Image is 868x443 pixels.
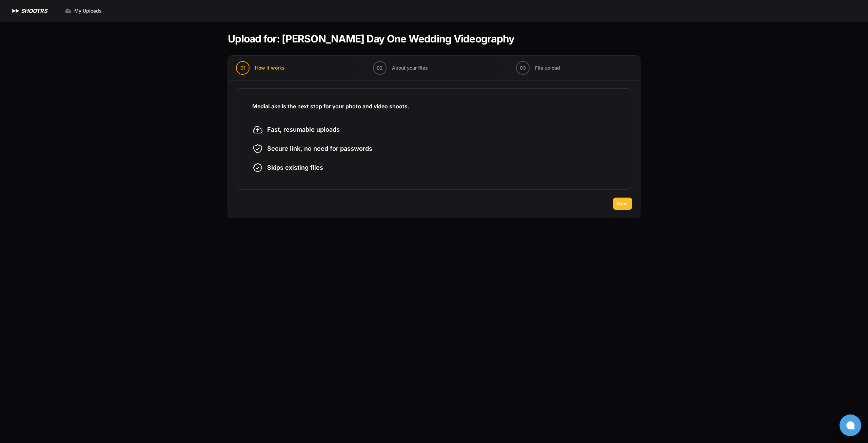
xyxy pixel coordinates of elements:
h1: SHOOTRS [21,7,47,15]
button: Open chat window [840,414,861,436]
img: SHOOTRS [11,7,21,15]
span: Fast, resumable uploads [267,125,340,134]
h3: MediaLake is the next stop for your photo and video shoots. [252,102,616,110]
span: File upload [535,64,560,71]
span: Next [617,200,628,207]
button: 03 File upload [508,56,568,80]
span: About your files [392,64,428,71]
span: Skips existing files [267,163,323,172]
button: 01 How it works [228,56,293,80]
button: 02 About your files [365,56,436,80]
button: Next [613,198,632,210]
span: How it works [255,64,285,71]
span: 02 [377,64,383,71]
span: My Uploads [74,7,102,14]
span: 01 [240,64,245,71]
span: Secure link, no need for passwords [267,144,372,153]
h1: Upload for: [PERSON_NAME] Day One Wedding Videography [228,33,514,45]
a: My Uploads [61,5,106,17]
a: SHOOTRS SHOOTRS [11,7,47,15]
span: 03 [520,64,526,71]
